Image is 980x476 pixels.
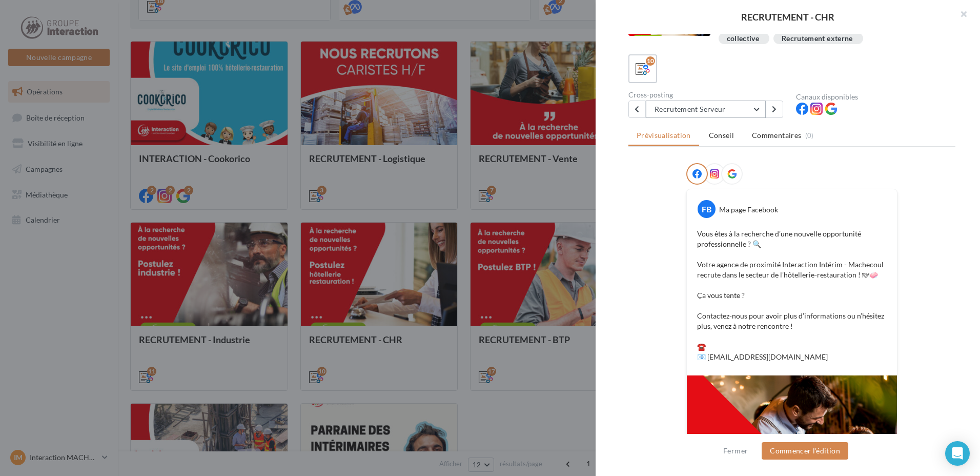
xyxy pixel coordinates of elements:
div: collective [727,35,760,43]
div: Open Intercom Messenger [945,441,970,466]
button: Recrutement Serveur [646,101,766,118]
div: 10 [646,56,655,66]
button: Fermer [719,445,752,457]
div: RECRUTEMENT - CHR [612,12,964,22]
div: Ma page Facebook [719,205,778,215]
span: Conseil [709,131,734,140]
div: Canaux disponibles [796,93,955,101]
p: Vous êtes à la recherche d’une nouvelle opportunité professionnelle ? 🔍 Votre agence de proximité... [697,229,887,362]
span: Commentaires [752,130,801,141]
span: (0) [805,131,814,140]
div: FB [698,200,716,218]
div: Recrutement externe [782,35,853,43]
div: Cross-posting [628,91,788,98]
button: Commencer l'édition [762,442,848,460]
